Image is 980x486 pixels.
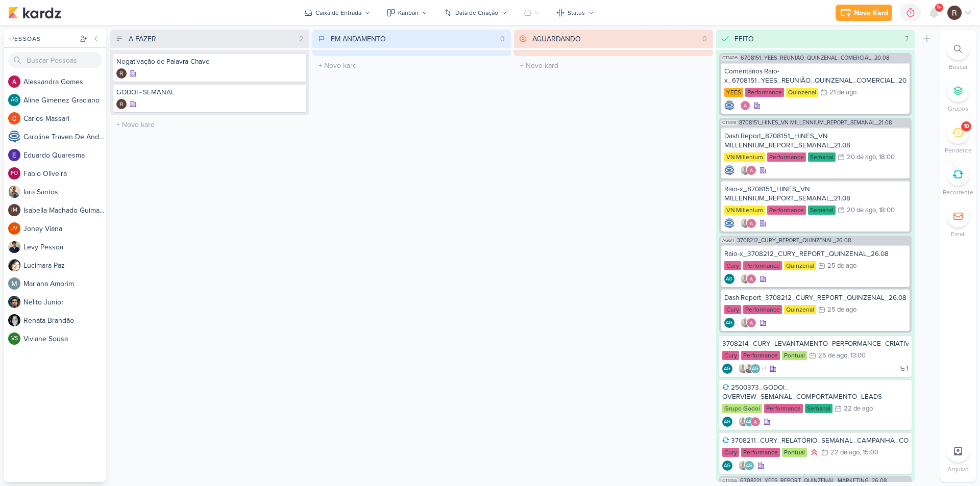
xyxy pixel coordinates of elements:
[947,465,969,474] p: Arquivo
[906,365,909,372] span: 1
[721,120,737,125] span: CT1419
[741,448,780,457] div: Performance
[698,34,711,44] div: 0
[829,89,856,96] div: 21 de ago
[721,55,739,61] span: CT1406
[808,152,836,162] div: Semanal
[11,208,17,213] p: IM
[23,113,106,124] div: C a r l o s M a s s a r i
[724,185,907,203] div: Raio-x_8708151_HINES_VN MILLENNIUM_REPORT_SEMANAL_21.08
[8,94,20,106] div: Aline Gimenez Graciano
[23,205,106,216] div: I s a b e l l a M a c h a d o G u i m a r ã e s
[722,339,909,348] div: 3708214_CURY_LEVANTAMENTO_PERFORMANCE_CRIATIVOS_1A_EDICAO_SP
[8,204,20,216] div: Isabella Machado Guimarães
[116,99,127,109] div: Criador(a): Rafael Dornelles
[876,207,895,214] div: , 18:00
[738,100,750,111] div: Colaboradores: Alessandra Gomes
[752,367,758,372] p: AG
[23,95,106,106] div: A l i n e G i m e n e z G r a c i a n o
[809,447,819,457] div: Prioridade Alta
[722,448,739,457] div: Cury
[847,352,866,359] div: , 13:00
[8,332,20,345] div: Viviane Sousa
[943,188,973,197] p: Recorrente
[724,165,734,175] div: Criador(a): Caroline Traven De Andrade
[736,364,766,374] div: Colaboradores: Iara Santos, Levy Pessoa, Aline Gimenez Graciano, Alessandra Gomes
[23,260,106,271] div: L u c i m a r a P a z
[724,100,734,111] img: Caroline Traven De Andrade
[740,165,750,175] img: Iara Santos
[8,241,20,253] img: Levy Pessoa
[964,122,969,131] div: 10
[767,152,806,162] div: Performance
[722,417,732,427] div: Criador(a): Aline Gimenez Graciano
[724,132,907,150] div: Dash Report_8708151_HINES_VN MILLENNIUM_REPORT_SEMANAL_21.08
[8,149,20,161] img: Eduardo Quaresma
[722,351,739,360] div: Cury
[314,58,509,73] input: + Novo kard
[836,5,892,21] button: Novo Kard
[744,364,754,374] img: Levy Pessoa
[739,120,892,125] span: 8708151_HINES_VN MILLENNIUM_REPORT_SEMANAL_21.08
[23,168,106,179] div: F a b i o O l i v e i r a
[782,351,807,360] div: Pontual
[8,167,20,180] div: Fabio Oliveira
[782,448,807,457] div: Pontual
[738,417,748,427] img: Iara Santos
[740,218,750,228] img: Iara Santos
[724,420,730,425] p: AG
[738,364,748,374] img: Iara Santos
[724,88,743,97] div: YEES
[8,314,20,326] img: Renata Brandão
[724,152,765,162] div: VN Millenium
[847,207,876,214] div: 20 de ago
[738,218,756,228] div: Colaboradores: Iara Santos, Alessandra Gomes
[736,417,761,427] div: Colaboradores: Iara Santos, Aline Gimenez Graciano, Alessandra Gomes
[116,88,303,97] div: GODOI - SEMANAL
[940,38,976,71] li: Ctrl + F
[740,478,887,483] span: 6708221_YEES_REPORT_QUINZENAL_MARKETING_26.08
[722,417,732,427] div: Aline Gimenez Graciano
[724,274,734,284] div: Criador(a): Aline Gimenez Graciano
[827,306,856,313] div: 25 de ago
[726,321,732,326] p: AG
[945,146,972,155] p: Pendente
[738,165,756,175] div: Colaboradores: Iara Santos, Alessandra Gomes
[8,34,78,43] div: Pessoas
[750,417,761,427] img: Alessandra Gomes
[11,171,18,176] p: FO
[496,34,509,44] div: 0
[767,206,806,215] div: Performance
[947,6,962,20] img: Rafael Dornelles
[11,226,17,232] p: JV
[743,305,782,314] div: Performance
[8,75,20,88] img: Alessandra Gomes
[722,461,732,471] div: Criador(a): Aline Gimenez Graciano
[23,297,106,308] div: N e l i t o J u n i o r
[949,62,968,71] p: Buscar
[23,132,106,142] div: C a r o l i n e T r a v e n D e A n d r a d e
[8,7,61,19] img: kardz.app
[741,55,889,61] span: 6708151_YEES_REUNIÃO_QUINZENAL_COMERCIAL_20.08
[740,100,750,111] img: Alessandra Gomes
[746,420,752,425] p: AG
[724,318,734,328] div: Criador(a): Aline Gimenez Graciano
[746,318,756,328] img: Alessandra Gomes
[740,318,750,328] img: Iara Santos
[901,34,913,44] div: 7
[808,206,836,215] div: Semanal
[830,449,860,456] div: 22 de ago
[8,277,20,290] img: Mariana Amorim
[722,364,732,374] div: Aline Gimenez Graciano
[8,259,20,271] img: Lucimara Paz
[116,99,127,109] img: Rafael Dornelles
[744,461,754,471] div: Aline Gimenez Graciano
[721,238,735,243] span: AG611
[844,405,873,412] div: 22 de ago
[847,154,876,161] div: 20 de ago
[738,461,748,471] img: Iara Santos
[745,88,784,97] div: Performance
[295,34,307,44] div: 2
[23,187,106,197] div: I a r a S a n t o s
[746,274,756,284] img: Alessandra Gomes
